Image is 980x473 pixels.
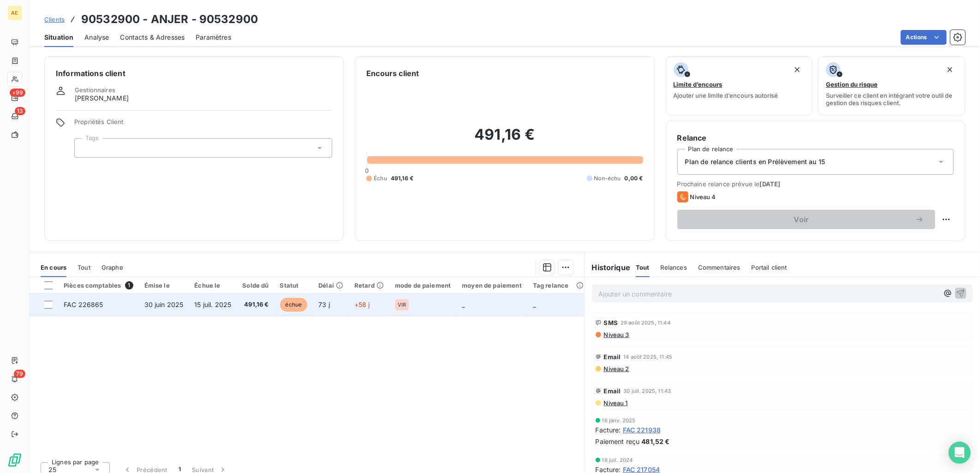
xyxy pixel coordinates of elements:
[826,81,878,88] span: Gestion du risque
[82,144,90,152] input: Ajouter une valeur
[391,174,413,183] span: 491,16 €
[677,210,935,229] button: Voir
[602,457,633,463] span: 18 juil. 2024
[623,354,672,360] span: 14 août 2025, 11:45
[44,33,73,42] span: Situation
[603,399,628,407] span: Niveau 1
[604,319,618,326] span: SMS
[462,282,522,289] div: moyen de paiement
[674,92,778,99] span: Ajouter une limite d’encours autorisé
[196,33,231,42] span: Paramètres
[625,174,643,183] span: 0,00 €
[604,353,621,361] span: Email
[818,56,965,115] button: Gestion du risqueSurveiller ce client en intégrant votre outil de gestion des risques client.
[242,282,269,289] div: Solde dû
[533,301,536,308] span: _
[677,132,954,143] h6: Relance
[374,174,387,183] span: Échu
[698,264,741,271] span: Commentaires
[64,281,133,290] div: Pièces comptables
[318,301,330,308] span: 73 j
[144,301,184,308] span: 30 juin 2025
[14,370,25,378] span: 79
[623,425,661,435] span: FAC 221938
[594,174,621,183] span: Non-échu
[144,282,184,289] div: Émise le
[75,94,129,103] span: [PERSON_NAME]
[623,388,671,394] span: 30 juil. 2025, 11:43
[44,16,65,23] span: Clients
[596,437,640,446] span: Paiement reçu
[602,418,636,423] span: 16 janv. 2025
[666,56,813,115] button: Limite d’encoursAjouter une limite d’encours autorisé
[690,193,716,201] span: Niveau 4
[354,301,370,308] span: +58 j
[661,264,687,271] span: Relances
[125,281,133,290] span: 1
[81,11,258,28] h3: 90532900 - ANJER - 90532900
[677,180,954,188] span: Prochaine relance prévue le
[603,365,629,372] span: Niveau 2
[318,282,343,289] div: Délai
[64,301,103,308] span: FAC 226865
[901,30,947,45] button: Actions
[685,157,825,166] span: Plan de relance clients en Prélèvement au 15
[56,68,332,79] h6: Informations client
[10,89,25,97] span: +99
[366,125,643,153] h2: 491,16 €
[398,302,406,307] span: VIR
[84,33,109,42] span: Analyse
[120,33,185,42] span: Contacts & Adresses
[395,282,451,289] div: mode de paiement
[280,282,308,289] div: Statut
[604,387,621,395] span: Email
[74,118,332,131] span: Propriétés Client
[7,6,22,20] div: AE
[354,282,384,289] div: Retard
[242,300,269,309] span: 491,16 €
[78,264,90,271] span: Tout
[194,301,231,308] span: 15 juil. 2025
[826,92,957,106] span: Surveiller ce client en intégrant votre outil de gestion des risques client.
[949,442,971,464] div: Open Intercom Messenger
[365,167,369,174] span: 0
[7,453,22,467] img: Logo LeanPay
[752,264,787,271] span: Portail client
[15,107,25,115] span: 13
[75,86,115,94] span: Gestionnaires
[636,264,650,271] span: Tout
[533,282,580,289] div: Tag relance
[642,437,670,446] span: 481,52 €
[585,262,631,273] h6: Historique
[102,264,123,271] span: Graphe
[41,264,66,271] span: En cours
[366,68,419,79] h6: Encours client
[603,331,629,338] span: Niveau 3
[194,282,231,289] div: Échue le
[760,180,781,188] span: [DATE]
[462,301,465,308] span: _
[596,425,621,435] span: Facture :
[621,320,670,325] span: 29 août 2025, 11:44
[44,15,65,24] a: Clients
[688,216,915,223] span: Voir
[280,298,308,312] span: échue
[674,81,723,88] span: Limite d’encours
